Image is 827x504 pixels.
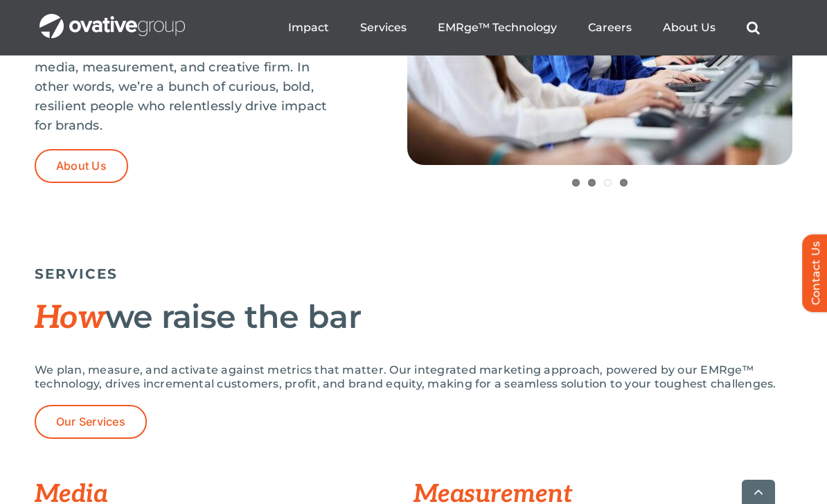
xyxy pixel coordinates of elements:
[588,179,596,186] a: 2
[35,363,792,391] p: We plan, measure, and activate against metrics that matter. Our integrated marketing approach, po...
[35,266,792,282] h5: SERVICES
[620,179,628,186] a: 4
[39,12,185,26] a: OG_Full_horizontal_WHT
[288,21,329,35] a: Impact
[360,21,407,35] a: Services
[35,149,128,183] a: About Us
[288,6,760,50] nav: Menu
[747,21,760,35] a: Search
[35,299,105,338] span: How
[56,159,107,173] span: About Us
[572,179,580,186] a: 1
[438,21,557,35] a: EMRge™ Technology
[35,38,338,135] p: Ovative Group is an independent, digital-first media, measurement, and creative firm. In other wo...
[604,179,612,186] a: 3
[56,415,125,428] span: Our Services
[663,21,715,35] a: About Us
[35,299,792,336] h2: we raise the bar
[35,405,147,439] a: Our Services
[588,21,632,35] a: Careers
